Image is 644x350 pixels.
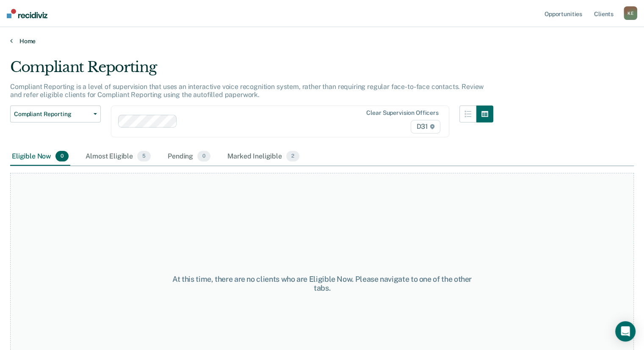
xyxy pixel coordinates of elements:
[366,109,438,117] div: Clear supervision officers
[137,151,151,162] span: 5
[624,6,637,20] div: K E
[7,9,47,18] img: Recidiviz
[10,58,493,83] div: Compliant Reporting
[10,83,484,99] p: Compliant Reporting is a level of supervision that uses an interactive voice recognition system, ...
[55,151,69,162] span: 0
[411,120,440,133] span: D31
[10,37,634,45] a: Home
[197,151,210,162] span: 0
[624,6,637,20] button: KE
[84,147,152,166] div: Almost Eligible5
[10,147,70,166] div: Eligible Now0
[226,147,301,166] div: Marked Ineligible2
[14,111,90,118] span: Compliant Reporting
[615,321,636,342] div: Open Intercom Messenger
[166,147,212,166] div: Pending0
[166,275,478,293] div: At this time, there are no clients who are Eligible Now. Please navigate to one of the other tabs.
[286,151,299,162] span: 2
[10,106,101,122] button: Compliant Reporting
